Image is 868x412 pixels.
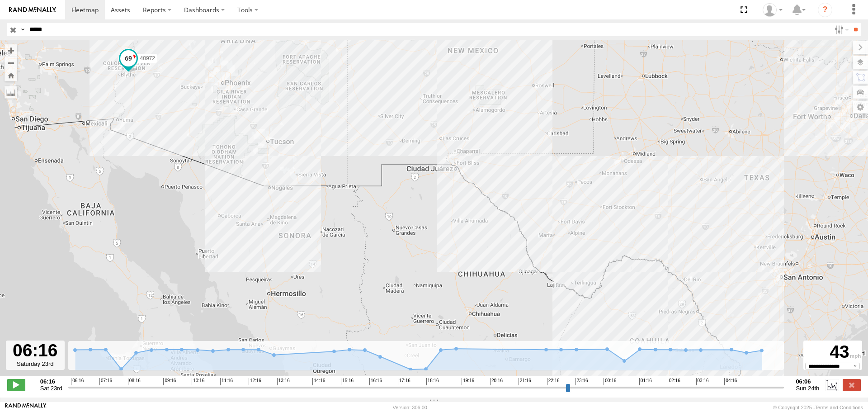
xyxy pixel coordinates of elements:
[696,378,709,385] span: 03:16
[277,378,290,385] span: 13:16
[99,378,112,385] span: 07:16
[815,405,863,410] a: Terms and Conditions
[426,378,439,385] span: 18:16
[843,379,861,391] label: Close
[220,378,233,385] span: 11:16
[5,44,17,57] button: Zoom in
[547,378,560,385] span: 22:16
[140,55,155,62] span: 40972
[796,385,819,392] span: Sun 24th Aug 2025
[192,378,204,385] span: 10:16
[398,378,410,385] span: 17:16
[5,57,17,69] button: Zoom out
[40,378,62,385] strong: 06:16
[393,405,427,410] div: Version: 306.00
[40,385,62,392] span: Sat 23rd Aug 2025
[853,101,868,114] label: Map Settings
[5,403,47,412] a: Visit our Website
[724,378,737,385] span: 04:16
[71,378,84,385] span: 06:16
[805,342,861,363] div: 43
[462,378,474,385] span: 19:16
[519,378,531,385] span: 21:16
[575,378,588,385] span: 23:16
[5,69,17,81] button: Zoom Home
[249,378,261,385] span: 12:16
[369,378,382,385] span: 16:16
[759,3,786,17] div: Caseta Laredo TX
[796,378,819,385] strong: 06:06
[163,378,176,385] span: 09:16
[773,405,863,410] div: © Copyright 2025 -
[604,378,616,385] span: 00:16
[7,379,25,391] label: Play/Stop
[831,23,850,36] label: Search Filter Options
[490,378,503,385] span: 20:16
[128,378,141,385] span: 08:16
[9,7,56,13] img: rand-logo.svg
[19,23,26,36] label: Search Query
[639,378,652,385] span: 01:16
[312,378,325,385] span: 14:16
[818,3,832,17] i: ?
[668,378,680,385] span: 02:16
[5,86,17,99] label: Measure
[341,378,354,385] span: 15:16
